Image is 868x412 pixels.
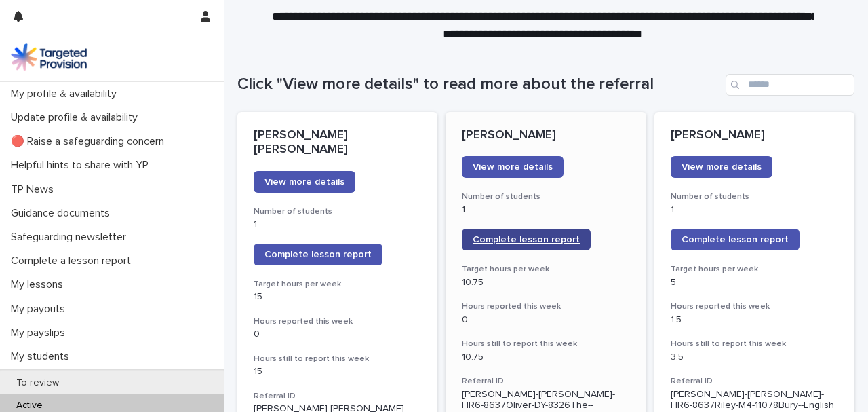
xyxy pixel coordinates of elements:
p: 5 [671,277,838,288]
h3: Hours reported this week [671,301,838,312]
h3: Referral ID [462,376,629,387]
p: 1 [671,204,838,216]
p: Guidance documents [5,207,121,220]
a: Complete lesson report [671,229,800,250]
p: Safeguarding newsletter [5,231,137,244]
input: Search [726,74,854,96]
p: Update profile & availability [5,111,149,124]
p: My lessons [5,278,74,291]
p: 3.5 [671,352,838,363]
p: My profile & availability [5,88,127,100]
span: Complete lesson report [264,250,372,259]
h3: Hours still to report this week [462,339,629,350]
h3: Hours still to report this week [254,354,421,364]
span: Complete lesson report [473,235,580,244]
p: My payslips [5,326,76,339]
a: View more details [671,156,772,178]
p: Active [5,400,54,411]
a: View more details [462,156,564,178]
img: M5nRWzHhSzIhMunXDL62 [11,43,87,71]
h3: Number of students [462,191,629,202]
h3: Hours reported this week [462,301,629,312]
h3: Target hours per week [671,264,838,275]
p: 🔴 Raise a safeguarding concern [5,135,175,148]
a: Complete lesson report [254,244,382,265]
h3: Target hours per week [462,264,629,275]
span: View more details [682,162,762,172]
span: View more details [473,162,553,172]
h3: Hours still to report this week [671,339,838,350]
h3: Target hours per week [254,279,421,290]
p: 1 [254,219,421,230]
p: 0 [462,314,629,326]
p: To review [5,377,70,389]
p: TP News [5,183,64,196]
span: View more details [264,177,344,187]
a: View more details [254,171,355,193]
p: Helpful hints to share with YP [5,159,159,172]
h3: Referral ID [254,391,421,402]
p: My payouts [5,303,76,316]
p: 10.75 [462,277,629,288]
p: 15 [254,366,421,377]
p: 1 [462,204,629,216]
a: Complete lesson report [462,229,591,250]
p: Complete a lesson report [5,255,142,267]
p: 0 [254,329,421,340]
p: [PERSON_NAME] [PERSON_NAME] [254,128,421,157]
h3: Number of students [254,206,421,217]
h3: Hours reported this week [254,316,421,327]
p: 15 [254,291,421,303]
p: My students [5,350,80,363]
span: Complete lesson report [682,235,789,244]
p: [PERSON_NAME] [462,128,629,143]
h1: Click "View more details" to read more about the referral [237,75,720,94]
p: 10.75 [462,352,629,363]
h3: Number of students [671,191,838,202]
h3: Referral ID [671,376,838,387]
p: [PERSON_NAME] [671,128,838,143]
p: 1.5 [671,314,838,326]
